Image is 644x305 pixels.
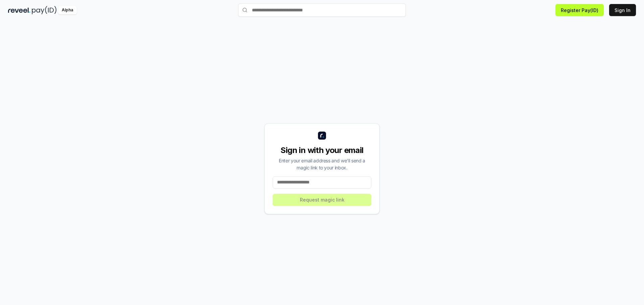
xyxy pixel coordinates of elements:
[318,132,326,140] img: logo_small
[58,6,77,14] div: Alpha
[555,4,604,16] button: Register Pay(ID)
[32,6,57,14] img: pay_id
[609,4,636,16] button: Sign In
[273,157,371,171] div: Enter your email address and we’ll send a magic link to your inbox.
[8,6,31,14] img: reveel_dark
[273,145,371,156] div: Sign in with your email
